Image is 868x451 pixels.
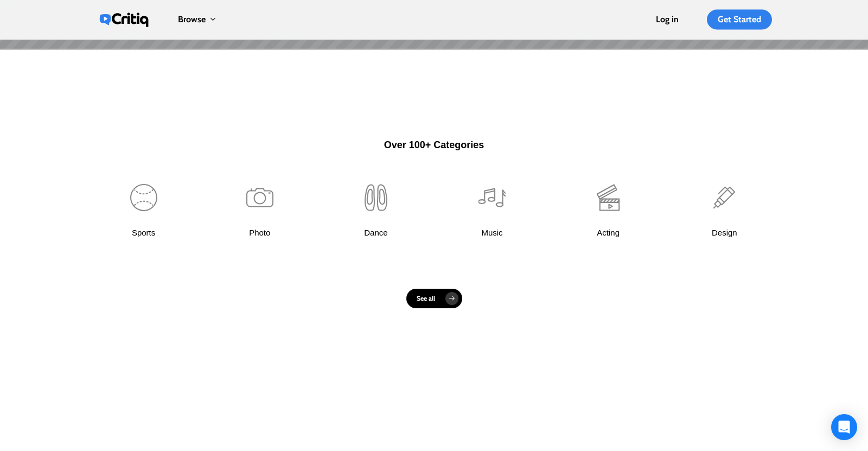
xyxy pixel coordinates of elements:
a: See all [406,289,462,308]
span: Get Started [718,14,761,24]
a: Log in [656,15,679,24]
span: Browse [178,14,206,24]
span: See all [417,293,435,304]
div: Open Intercom Messenger [831,414,857,440]
a: Get Started [707,15,772,24]
h4: Over 100+ Categories [97,136,772,154]
span: Log in [656,14,679,24]
a: Browse [178,15,216,24]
